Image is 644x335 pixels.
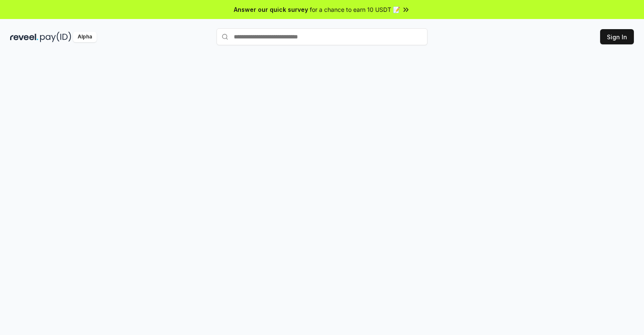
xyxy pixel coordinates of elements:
[234,5,308,14] span: Answer our quick survey
[40,32,71,42] img: pay_id
[310,5,400,14] span: for a chance to earn 10 USDT 📝
[10,32,38,42] img: reveel_dark
[73,32,97,42] div: Alpha
[600,29,634,44] button: Sign In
